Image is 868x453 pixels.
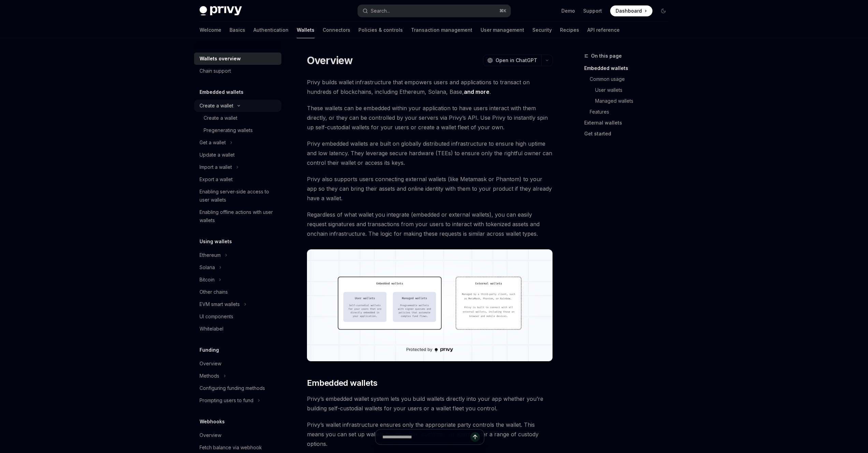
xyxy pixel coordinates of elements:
[200,346,219,354] h5: Funding
[194,323,281,335] a: Whitelabel
[194,274,281,286] button: Toggle Bitcoin section
[200,263,215,272] div: Solana
[194,53,281,65] a: Wallets overview
[194,286,281,298] a: Other chains
[200,22,221,38] a: Welcome
[194,310,281,323] a: UI components
[464,88,489,96] a: and more
[194,357,281,370] a: Overview
[194,100,281,112] button: Toggle Create a wallet section
[194,136,281,149] button: Toggle Get a wallet section
[610,5,652,16] a: Dashboard
[323,22,350,38] a: Connectors
[200,6,242,16] img: dark logo
[358,22,403,38] a: Policies & controls
[194,173,281,186] a: Export a wallet
[194,149,281,161] a: Update a wallet
[616,8,642,14] span: Dashboard
[200,237,232,246] h5: Using wallets
[194,429,281,441] a: Overview
[411,22,472,38] a: Transaction management
[253,22,289,38] a: Authentication
[499,8,506,14] span: ⌘ K
[194,249,281,261] button: Toggle Ethereum section
[584,128,674,139] a: Get started
[194,186,281,206] a: Enabling server-side access to user wallets
[230,22,245,38] a: Basics
[194,206,281,227] a: Enabling offline actions with user wallets
[371,7,390,15] div: Search...
[194,382,281,394] a: Configuring funding methods
[560,22,579,38] a: Recipes
[307,139,553,167] span: Privy embedded wallets are built on globally distributed infrastructure to ensure high uptime and...
[200,55,241,63] div: Wallets overview
[200,102,233,110] div: Create a wallet
[200,138,226,147] div: Get a wallet
[200,360,221,368] div: Overview
[200,67,231,75] div: Chain support
[584,96,674,106] a: Managed wallets
[200,188,277,204] div: Enabling server-side access to user wallets
[307,210,553,238] span: Regardless of what wallet you integrate (embedded or external wallets), you can easily request si...
[483,55,541,66] button: Open in ChatGPT
[358,5,511,17] button: Open search
[297,22,314,38] a: Wallets
[194,370,281,382] button: Toggle Methods section
[204,126,253,134] div: Pregenerating wallets
[204,114,237,122] div: Create a wallet
[307,420,553,449] span: Privy’s wallet infrastructure ensures only the appropriate party controls the wallet. This means ...
[470,432,480,442] button: Send message
[200,88,244,96] h5: Embedded wallets
[307,378,377,389] span: Embedded wallets
[200,163,232,171] div: Import a wallet
[584,63,674,74] a: Embedded wallets
[200,418,225,426] h5: Webhooks
[200,300,240,308] div: EVM smart wallets
[307,394,553,413] span: Privy’s embedded wallet system lets you build wallets directly into your app whether you’re build...
[194,112,281,124] a: Create a wallet
[307,77,553,97] span: Privy builds wallet infrastructure that empowers users and applications to transact on hundreds o...
[200,276,215,284] div: Bitcoin
[584,85,674,96] a: User wallets
[584,117,674,128] a: External wallets
[200,443,262,452] div: Fetch balance via webhook
[200,372,219,380] div: Methods
[194,124,281,136] a: Pregenerating wallets
[194,394,281,407] button: Toggle Prompting users to fund section
[587,22,620,38] a: API reference
[583,8,602,14] a: Support
[200,312,233,321] div: UI components
[200,288,228,296] div: Other chains
[200,175,233,184] div: Export a wallet
[200,325,223,333] div: Whitelabel
[307,249,553,361] img: images/walletoverview.png
[382,429,470,444] input: Ask a question...
[194,161,281,173] button: Toggle Import a wallet section
[200,208,277,224] div: Enabling offline actions with user wallets
[591,52,622,60] span: On this page
[584,74,674,85] a: Common usage
[200,151,235,159] div: Update a wallet
[307,103,553,132] span: These wallets can be embedded within your application to have users interact with them directly, ...
[200,384,265,392] div: Configuring funding methods
[200,251,221,259] div: Ethereum
[658,5,669,16] button: Toggle dark mode
[496,57,537,64] span: Open in ChatGPT
[194,298,281,310] button: Toggle EVM smart wallets section
[481,22,524,38] a: User management
[307,54,353,67] h1: Overview
[532,22,552,38] a: Security
[200,396,253,405] div: Prompting users to fund
[561,8,575,14] a: Demo
[307,174,553,203] span: Privy also supports users connecting external wallets (like Metamask or Phantom) to your app so t...
[194,65,281,77] a: Chain support
[194,261,281,274] button: Toggle Solana section
[200,431,221,439] div: Overview
[584,106,674,117] a: Features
